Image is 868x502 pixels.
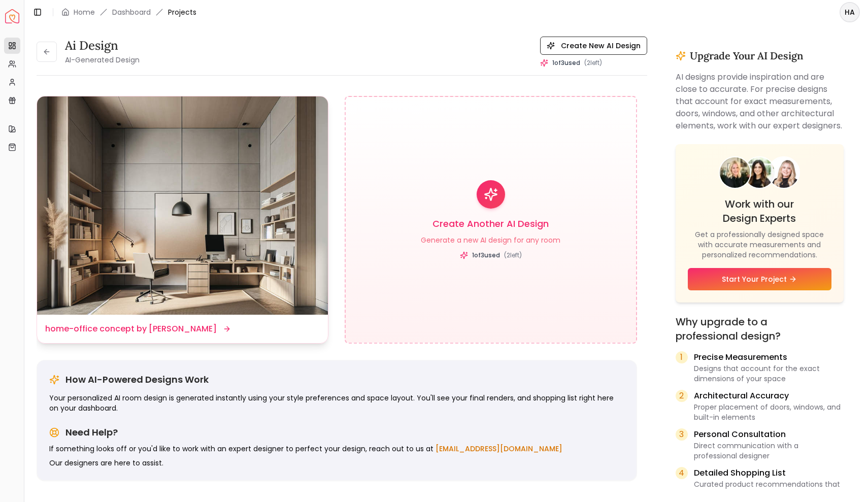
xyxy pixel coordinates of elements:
[37,96,328,344] a: home-office concept by aihome-office concept by [PERSON_NAME]
[744,157,775,202] img: Designer 2
[584,59,602,67] span: ( 2 left)
[49,458,624,468] p: Our designers are here to assist.
[112,7,151,17] a: Dashboard
[472,251,500,259] span: 1 of 3 used
[436,444,562,454] a: [EMAIL_ADDRESS][DOMAIN_NAME]
[49,444,624,454] p: If something looks off or you'd like to work with an expert designer to perfect your design, reac...
[676,428,688,441] div: 3
[676,315,844,343] h4: Why upgrade to a professional design?
[688,268,832,290] a: Start Your Project
[540,37,647,55] button: Create New AI Design
[37,96,328,315] img: home-office concept by ai
[688,197,832,225] h4: Work with our Design Experts
[694,428,844,441] p: Personal Consultation
[65,55,140,65] small: AI-Generated Design
[5,9,19,23] img: Spacejoy Logo
[769,157,799,192] img: Designer 3
[168,7,196,17] span: Projects
[5,9,19,23] a: Spacejoy
[676,467,688,479] div: 4
[65,373,209,387] h5: How AI-Powered Designs Work
[720,157,750,203] img: Designer 1
[65,425,118,440] h5: Need Help?
[45,323,217,335] dd: home-office concept by [PERSON_NAME]
[694,363,844,384] p: Designs that account for the exact dimensions of your space
[694,402,844,422] p: Proper placement of doors, windows, and built-in elements
[676,390,688,402] div: 2
[552,59,580,67] span: 1 of 3 used
[49,393,624,413] p: Your personalized AI room design is generated instantly using your style preferences and space la...
[840,2,860,22] button: HA
[694,351,844,363] p: Precise Measurements
[688,229,832,260] p: Get a professionally designed space with accurate measurements and personalized recommendations.
[421,235,560,245] p: Generate a new AI design for any room
[841,3,859,21] span: HA
[690,49,804,63] h3: Upgrade Your AI Design
[432,217,549,231] h3: Create Another AI Design
[61,7,196,17] nav: breadcrumb
[694,467,844,479] p: Detailed Shopping List
[676,351,688,363] div: 1
[694,441,844,461] p: Direct communication with a professional designer
[694,390,844,402] p: Architectural Accuracy
[694,479,844,499] p: Curated product recommendations that fit your space perfectly
[74,7,95,17] a: Home
[65,38,140,54] h3: Ai Design
[676,71,844,132] p: AI designs provide inspiration and are close to accurate. For precise designs that account for ex...
[504,251,522,259] span: ( 2 left)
